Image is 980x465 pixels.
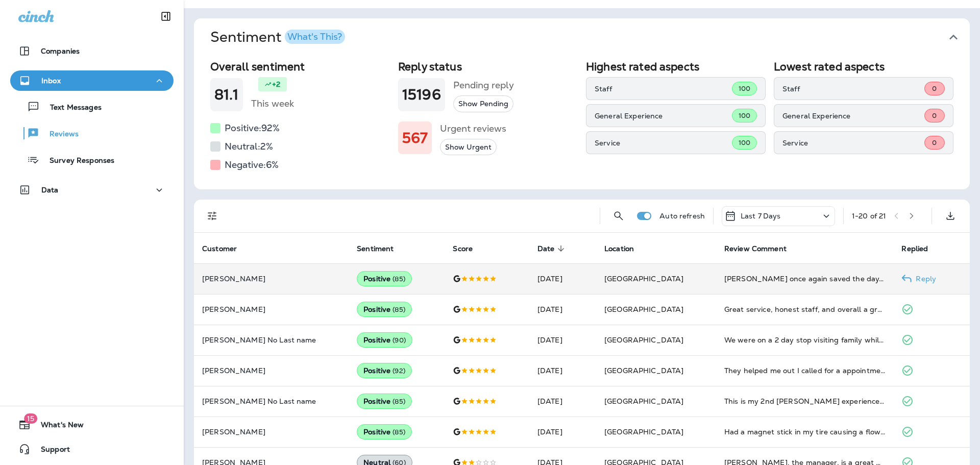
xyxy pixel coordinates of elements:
span: Sentiment [357,244,407,253]
span: Replied [901,244,928,253]
span: [GEOGRAPHIC_DATA] [604,366,683,375]
span: 100 [739,138,750,147]
span: Customer [202,244,237,253]
h1: Sentiment [210,29,345,46]
p: Companies [41,47,80,55]
span: What's New [31,421,84,433]
p: Service [595,139,732,147]
h1: 567 [402,130,428,146]
p: [PERSON_NAME] [202,366,340,375]
span: 0 [932,138,937,147]
h2: Overall sentiment [210,60,390,73]
div: Had a magnet stick in my tire causing a flow leak. They removed it and fixed the hole with a tie ... [724,427,886,437]
span: [GEOGRAPHIC_DATA] [604,335,683,345]
div: We were on a 2 day stop visiting family while on our move across country. We started having issue... [724,335,886,345]
td: [DATE] [529,263,596,294]
p: Text Messages [40,103,102,113]
span: Date [537,244,568,253]
h5: Negative: 6 % [225,157,279,173]
button: Filters [202,206,223,226]
div: What's This? [287,32,342,41]
span: Date [537,244,555,253]
p: Data [41,186,59,194]
span: [GEOGRAPHIC_DATA] [604,397,683,406]
div: This is my 2nd Jensen experience. So glad I live near them! On my way to have tires rotated appt.... [724,396,886,406]
h5: Neutral: 2 % [225,138,273,155]
p: [PERSON_NAME] No Last name [202,336,340,344]
span: Score [453,244,473,253]
span: Replied [901,244,941,253]
button: Survey Responses [10,149,174,170]
td: [DATE] [529,294,596,325]
span: Sentiment [357,244,394,253]
button: Show Pending [453,95,513,112]
span: ( 92 ) [393,366,405,375]
p: [PERSON_NAME] [202,275,340,283]
div: Positive [357,271,412,286]
div: Positive [357,394,412,409]
h1: 81.1 [214,86,239,103]
button: 15What's New [10,414,174,435]
span: Location [604,244,634,253]
button: Support [10,439,174,459]
h1: 15196 [402,86,441,103]
span: Location [604,244,647,253]
h5: Urgent reviews [440,120,506,137]
div: Positive [357,424,412,439]
td: [DATE] [529,417,596,447]
h5: Pending reply [453,77,514,93]
p: [PERSON_NAME] No Last name [202,397,340,405]
p: Staff [782,85,924,93]
span: 0 [932,84,937,93]
p: [PERSON_NAME] [202,428,340,436]
button: Show Urgent [440,139,497,156]
span: ( 85 ) [393,305,405,314]
p: Last 7 Days [741,212,781,220]
span: Support [31,445,70,457]
p: Reviews [39,130,79,139]
span: [GEOGRAPHIC_DATA] [604,305,683,314]
h2: Highest rated aspects [586,60,766,73]
h5: Positive: 92 % [225,120,280,136]
td: [DATE] [529,355,596,386]
span: ( 85 ) [393,428,405,436]
button: What's This? [285,30,345,44]
div: Positive [357,363,412,378]
div: Positive [357,332,412,348]
p: Inbox [41,77,61,85]
span: Review Comment [724,244,800,253]
span: [GEOGRAPHIC_DATA] [604,274,683,283]
h2: Reply status [398,60,578,73]
button: Export as CSV [940,206,961,226]
div: SentimentWhat's This? [194,56,970,189]
div: Positive [357,302,412,317]
span: 15 [24,413,37,424]
span: 0 [932,111,937,120]
span: Customer [202,244,250,253]
button: Collapse Sidebar [152,6,180,27]
h5: This week [251,95,294,112]
span: Review Comment [724,244,787,253]
div: Great service, honest staff, and overall a great experience. [724,304,886,314]
span: [GEOGRAPHIC_DATA] [604,427,683,436]
p: Staff [595,85,732,93]
button: SentimentWhat's This? [202,18,978,56]
button: Reviews [10,123,174,144]
span: 100 [739,111,750,120]
td: [DATE] [529,386,596,417]
button: Text Messages [10,96,174,117]
span: 100 [739,84,750,93]
div: They helped me out I called for a appointment said they where out a week, and when I drove up the... [724,365,886,376]
p: [PERSON_NAME] [202,305,340,313]
button: Inbox [10,70,174,91]
span: Score [453,244,486,253]
p: Service [782,139,924,147]
p: +2 [272,79,280,89]
span: ( 85 ) [393,275,405,283]
span: ( 85 ) [393,397,405,406]
p: Reply [912,275,936,283]
button: Companies [10,41,174,61]
p: Survey Responses [39,156,114,166]
p: General Experience [782,112,924,120]
span: ( 90 ) [393,336,406,345]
